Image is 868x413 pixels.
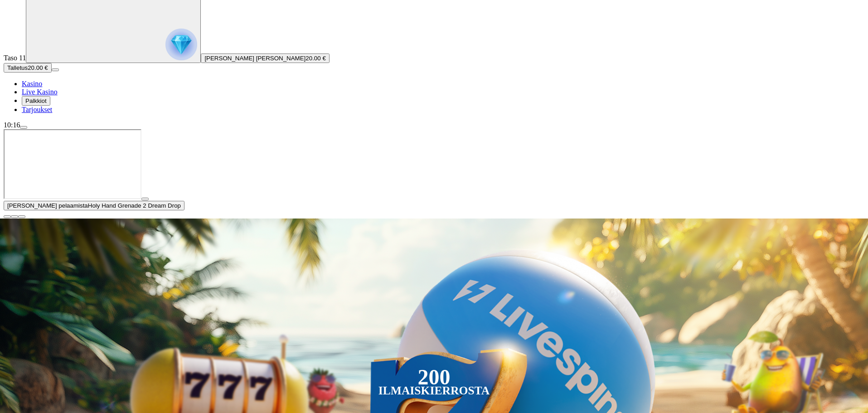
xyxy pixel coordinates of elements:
[201,53,329,63] button: [PERSON_NAME] [PERSON_NAME]20.00 €
[22,88,58,96] a: poker-chip iconLive Kasino
[4,63,52,73] button: Talletusplus icon20.00 €
[22,80,42,87] span: Kasino
[378,385,490,396] div: Ilmaiskierrosta
[28,64,48,71] span: 20.00 €
[52,68,59,71] button: menu
[22,80,42,87] a: diamond iconKasino
[25,97,47,104] span: Palkkiot
[417,372,450,383] div: 200
[7,64,28,71] span: Talletus
[305,55,325,62] span: 20.00 €
[4,54,26,62] span: Taso 11
[165,29,197,60] img: reward progress
[20,126,27,129] button: menu
[204,55,305,62] span: [PERSON_NAME] [PERSON_NAME]
[22,106,52,113] span: Tarjoukset
[22,96,50,106] button: reward iconPalkkiot
[4,201,184,210] button: [PERSON_NAME] pelaamistaHoly Hand Grenade 2 Dream Drop
[22,106,52,113] a: gift-inverted iconTarjoukset
[4,215,11,218] button: close icon
[4,129,141,199] iframe: Holy Hand Grenade 2 Dream Drop
[18,215,25,218] button: fullscreen icon
[22,88,58,96] span: Live Kasino
[141,198,149,200] button: play icon
[88,202,181,209] span: Holy Hand Grenade 2 Dream Drop
[11,215,18,218] button: chevron-down icon
[7,202,88,209] span: [PERSON_NAME] pelaamista
[4,121,20,129] span: 10:16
